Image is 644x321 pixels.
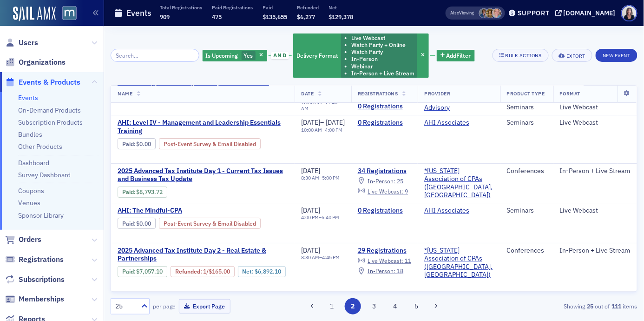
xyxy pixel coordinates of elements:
[269,52,292,60] button: and
[175,268,200,275] a: Refunded
[358,119,411,127] a: 0 Registrations
[5,38,38,48] a: Users
[437,50,475,61] button: AddFilter
[301,174,319,181] time: 8:30 AM
[263,4,288,11] p: Paid
[366,298,382,314] button: 3
[325,127,342,133] time: 4:00 PM
[159,138,261,149] div: Post-Event Survey
[171,266,234,277] div: Refunded: 73 - $705710
[301,90,314,97] span: Date
[137,140,151,147] span: $0.00
[62,6,77,20] img: SailAMX
[424,207,469,215] a: AHI Associates
[493,49,549,62] button: Bulk Actions
[507,207,547,215] div: Seminars
[301,167,320,175] span: [DATE]
[358,167,411,175] a: 34 Registrations
[352,41,415,48] li: Watch Party + Online
[405,257,411,264] span: 11
[506,53,542,58] div: Bulk Actions
[18,94,38,102] a: Events
[203,50,267,61] div: Yes
[447,51,471,60] span: Add Filter
[122,140,137,147] span: :
[358,187,408,195] a: Live Webcast: 9
[468,302,637,310] div: Showing out of items
[5,254,64,265] a: Registrations
[507,119,547,127] div: Seminars
[5,234,41,245] a: Orders
[18,118,83,127] a: Subscription Products
[424,247,493,279] a: *[US_STATE] Association of CPAs ([GEOGRAPHIC_DATA], [GEOGRAPHIC_DATA])
[209,268,230,275] span: $165.00
[153,302,176,310] label: per page
[301,100,345,112] div: –
[368,187,403,195] span: Live Webcast :
[301,254,319,261] time: 8:30 AM
[118,218,156,229] div: Paid: 0 - $0
[118,207,288,215] a: AHI: The Mindful-CPA
[13,7,56,21] a: SailAMX
[19,77,80,87] span: Events & Products
[179,299,230,314] button: Export Page
[126,7,151,19] h1: Events
[5,77,80,87] a: Events & Products
[424,119,483,127] span: AHI Associates
[596,51,637,59] a: New Event
[352,70,415,77] li: In-Person + Live Stream
[296,52,338,59] span: Delivery Format
[566,53,585,59] div: Export
[387,298,403,314] button: 4
[122,220,137,227] span: :
[507,104,547,112] div: Seminars
[368,177,395,185] span: In-Person :
[405,187,408,195] span: 9
[5,274,65,285] a: Subscriptions
[358,177,403,185] a: In-Person: 25
[122,140,134,147] a: Paid
[358,207,411,215] a: 0 Registrations
[352,55,415,62] li: In-Person
[244,52,253,59] span: Yes
[560,119,631,127] div: Live Webcast
[397,177,403,185] span: 25
[19,57,66,67] span: Organizations
[301,127,322,133] time: 10:00 AM
[118,167,288,183] a: 2025 Advanced Tax Institute Day 1 - Current Tax Issues and Business Tax Update
[424,207,483,215] span: AHI Associates
[610,302,623,310] strong: 111
[18,142,62,151] a: Other Products
[560,90,580,97] span: Format
[326,118,345,127] span: [DATE]
[424,95,493,112] span: Higgins Advisory
[621,5,637,21] span: Profile
[19,294,64,304] span: Memberships
[122,220,134,227] a: Paid
[118,266,167,277] div: Paid: 73 - $705710
[301,214,339,221] div: –
[507,247,547,255] div: Conferences
[301,119,345,127] div: –
[118,119,288,135] a: AHI: Level IV - Management and Leadership Essentials Training
[122,268,134,275] a: Paid
[507,90,545,97] span: Product Type
[585,302,595,310] strong: 25
[301,99,322,106] time: 10:00 AM
[56,6,77,22] a: View Homepage
[18,171,71,179] a: Survey Dashboard
[352,34,415,41] li: Live Webcast
[555,10,619,16] button: [DOMAIN_NAME]
[345,298,361,314] button: 2
[122,188,134,195] a: Paid
[115,301,136,311] div: 25
[118,247,288,263] a: 2025 Advanced Tax Institute Day 2 - Real Estate & Partnerships
[18,187,44,195] a: Coupons
[507,167,547,175] div: Conferences
[118,187,167,198] div: Paid: 110 - $879372
[18,211,64,220] a: Sponsor Library
[175,268,203,275] span: :
[111,49,199,62] input: Search…
[122,268,137,275] span: :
